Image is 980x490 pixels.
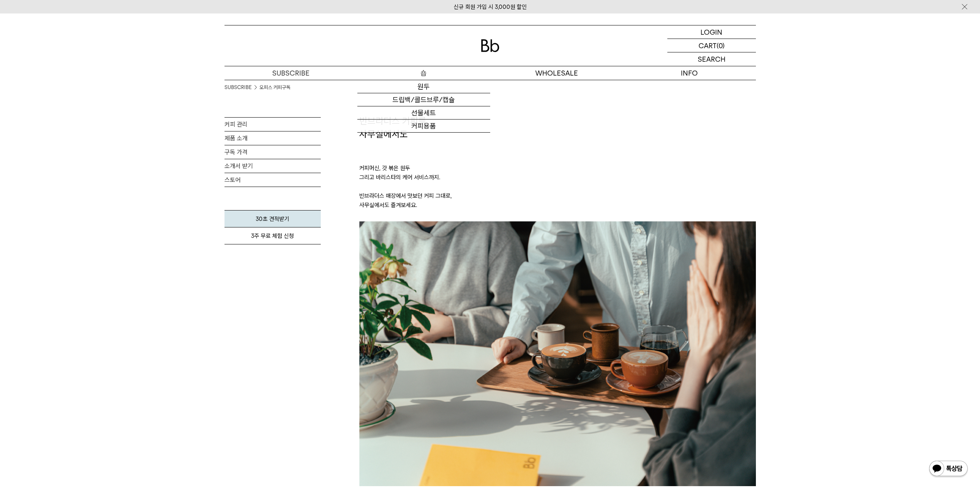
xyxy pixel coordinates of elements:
[357,93,490,106] a: 드립백/콜드브루/캡슐
[357,66,490,80] a: 숍
[224,227,321,244] a: 3주 무료 체험 신청
[698,52,725,66] p: SEARCH
[359,221,756,486] img: 빈브라더스 오피스 메인 이미지
[928,460,968,478] img: 카카오톡 채널 1:1 채팅 버튼
[717,39,725,52] p: (0)
[699,39,717,52] p: CART
[224,84,252,91] a: SUBSCRIBE
[224,118,321,131] a: 커피 관리
[357,80,490,93] a: 원두
[224,145,321,159] a: 구독 가격
[224,210,321,227] a: 30초 견적받기
[359,140,756,221] p: 커피머신, 갓 볶은 원두 그리고 바리스타의 케어 서비스까지. 빈브라더스 매장에서 맛보던 커피 그대로, 사무실에서도 즐겨보세요.
[623,66,756,80] p: INFO
[490,66,623,80] p: WHOLESALE
[357,106,490,120] a: 선물세트
[357,133,490,146] a: 프로그램
[359,115,756,140] h2: 빈브라더스 커피를 사무실에서도
[224,173,321,187] a: 스토어
[224,66,357,80] a: SUBSCRIBE
[260,84,290,91] a: 오피스 커피구독
[481,39,499,52] img: 로고
[667,39,756,52] a: CART (0)
[700,25,722,39] p: LOGIN
[357,120,490,133] a: 커피용품
[454,3,527,10] a: 신규 회원 가입 시 3,000원 할인
[224,159,321,173] a: 소개서 받기
[667,25,756,39] a: LOGIN
[224,131,321,145] a: 제품 소개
